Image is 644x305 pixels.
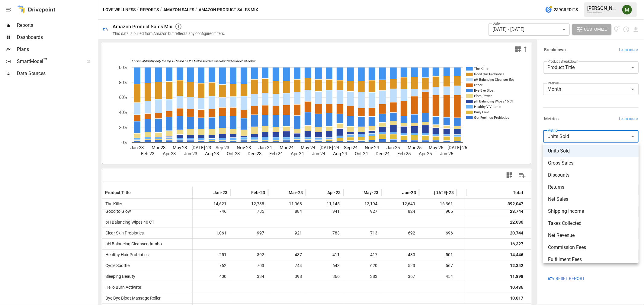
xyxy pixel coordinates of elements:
[548,159,634,167] span: Gross Sales
[548,220,634,227] span: Taxes Collected
[548,208,634,215] span: Shipping Income
[548,244,634,251] span: Commission Fees
[548,147,634,155] span: Units Sold
[548,171,634,179] span: Discounts
[548,232,634,239] span: Net Revenue
[548,184,634,191] span: Returns
[548,256,634,263] span: Fulfillment Fees
[548,196,634,203] span: Net Sales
